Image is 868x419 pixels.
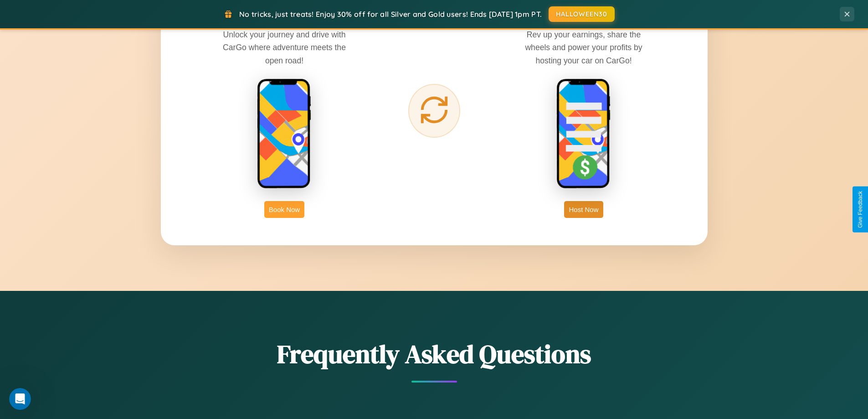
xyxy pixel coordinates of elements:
button: HALLOWEEN30 [549,6,615,22]
img: host phone [556,78,611,190]
iframe: Intercom live chat [9,388,31,410]
p: Unlock your journey and drive with CarGo where adventure meets the open road! [216,28,353,67]
button: Host Now [564,201,603,218]
button: Book Now [264,201,304,218]
div: Give Feedback [857,191,863,228]
h2: Frequently Asked Questions [161,336,708,372]
img: rent phone [257,78,312,190]
p: Rev up your earnings, share the wheels and power your profits by hosting your car on CarGo! [515,28,652,67]
span: No tricks, just treats! Enjoy 30% off for all Silver and Gold users! Ends [DATE] 1pm PT. [239,10,542,19]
